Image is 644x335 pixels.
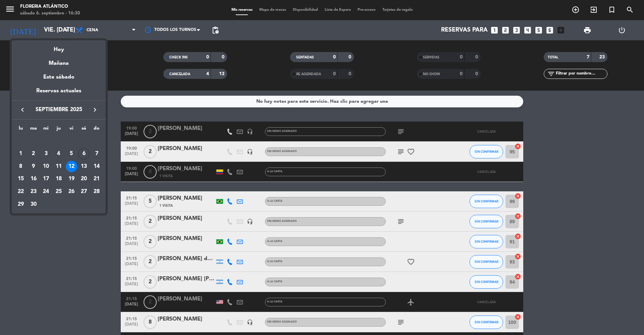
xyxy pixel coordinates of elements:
td: 22 de septiembre de 2025 [14,185,27,198]
div: 22 [15,186,26,197]
div: 27 [78,186,90,197]
th: viernes [65,125,78,135]
div: 24 [40,186,52,197]
td: 19 de septiembre de 2025 [65,173,78,185]
div: 3 [40,148,52,159]
div: Hoy [12,40,106,54]
td: 12 de septiembre de 2025 [65,160,78,173]
div: 2 [28,148,39,159]
td: 23 de septiembre de 2025 [27,185,40,198]
div: 20 [78,173,90,185]
span: septiembre 2025 [29,105,89,114]
div: 18 [53,173,64,185]
td: 10 de septiembre de 2025 [40,160,52,173]
div: 14 [91,161,102,172]
button: keyboard_arrow_right [89,105,101,114]
i: keyboard_arrow_right [91,106,99,114]
td: 15 de septiembre de 2025 [14,173,27,185]
td: 4 de septiembre de 2025 [52,147,65,160]
div: 11 [53,161,64,172]
div: 4 [53,148,64,159]
div: 28 [91,186,102,197]
div: 9 [28,161,39,172]
td: 27 de septiembre de 2025 [78,185,91,198]
td: 2 de septiembre de 2025 [27,147,40,160]
td: 9 de septiembre de 2025 [27,160,40,173]
td: 29 de septiembre de 2025 [14,198,27,211]
div: 25 [53,186,64,197]
td: 17 de septiembre de 2025 [40,173,52,185]
td: 16 de septiembre de 2025 [27,173,40,185]
div: 8 [15,161,26,172]
i: keyboard_arrow_left [18,106,26,114]
div: 23 [28,186,39,197]
div: 5 [66,148,77,159]
td: 21 de septiembre de 2025 [90,173,103,185]
td: 13 de septiembre de 2025 [78,160,91,173]
div: 19 [66,173,77,185]
div: 21 [91,173,102,185]
div: 13 [78,161,90,172]
td: 28 de septiembre de 2025 [90,185,103,198]
td: 11 de septiembre de 2025 [52,160,65,173]
td: 6 de septiembre de 2025 [78,147,91,160]
div: 30 [28,199,39,210]
td: 30 de septiembre de 2025 [27,198,40,211]
div: Reservas actuales [12,87,106,100]
div: Este sábado [12,68,106,87]
div: 10 [40,161,52,172]
div: 17 [40,173,52,185]
div: 6 [78,148,90,159]
td: 20 de septiembre de 2025 [78,173,91,185]
th: lunes [14,125,27,135]
div: 29 [15,199,26,210]
div: Mañana [12,54,106,68]
td: 5 de septiembre de 2025 [65,147,78,160]
div: 1 [15,148,26,159]
td: 18 de septiembre de 2025 [52,173,65,185]
td: 3 de septiembre de 2025 [40,147,52,160]
td: 26 de septiembre de 2025 [65,185,78,198]
th: miércoles [40,125,52,135]
div: 15 [15,173,26,185]
td: 8 de septiembre de 2025 [14,160,27,173]
div: 26 [66,186,77,197]
td: 1 de septiembre de 2025 [14,147,27,160]
td: 14 de septiembre de 2025 [90,160,103,173]
td: SEP. [14,135,103,147]
td: 25 de septiembre de 2025 [52,185,65,198]
td: 24 de septiembre de 2025 [40,185,52,198]
div: 12 [66,161,77,172]
th: sábado [78,125,91,135]
div: 7 [91,148,102,159]
div: 16 [28,173,39,185]
th: domingo [90,125,103,135]
th: jueves [52,125,65,135]
th: martes [27,125,40,135]
button: keyboard_arrow_left [16,105,29,114]
td: 7 de septiembre de 2025 [90,147,103,160]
